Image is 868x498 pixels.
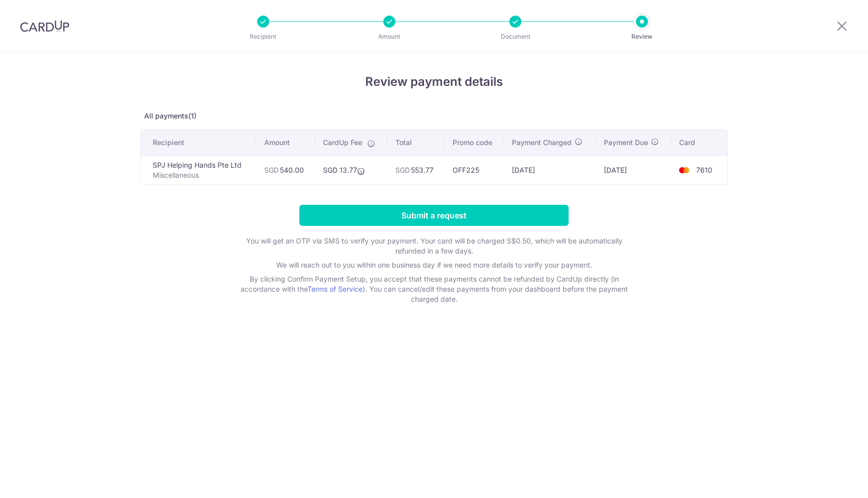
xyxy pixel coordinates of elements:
[512,138,572,148] span: Payment Charged
[671,130,727,156] th: Card
[233,260,635,270] p: We will reach out to you within one business day if we need more details to verify your payment.
[153,170,248,180] p: Miscellaneous
[387,130,445,156] th: Total
[596,156,671,184] td: [DATE]
[395,166,410,174] span: SGD
[141,156,256,184] td: SPJ Helping Hands Pte Ltd
[299,205,569,226] input: Submit a request
[233,274,635,304] p: By clicking Confirm Payment Setup, you accept that these payments cannot be refunded by CardUp di...
[226,32,300,42] p: Recipient
[140,73,728,91] h4: Review payment details
[140,111,728,121] p: All payments(1)
[141,130,256,156] th: Recipient
[323,138,362,148] span: CardUp Fee
[445,130,503,156] th: Promo code
[256,156,315,184] td: 540.00
[696,166,712,174] span: 7610
[352,32,426,42] p: Amount
[387,156,445,184] td: 553.77
[674,164,694,176] img: <span class="translation_missing" title="translation missing: en.account_steps.new_confirm_form.b...
[604,138,648,148] span: Payment Due
[504,156,596,184] td: [DATE]
[307,285,363,293] a: Terms of Service
[605,32,679,42] p: Review
[264,166,279,174] span: SGD
[803,468,858,493] iframe: Opens a widget where you can find more information
[478,32,553,42] p: Document
[445,156,503,184] td: OFF225
[20,20,69,32] img: CardUp
[233,236,635,256] p: You will get an OTP via SMS to verify your payment. Your card will be charged S$0.50, which will ...
[256,130,315,156] th: Amount
[315,156,387,184] td: SGD 13.77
